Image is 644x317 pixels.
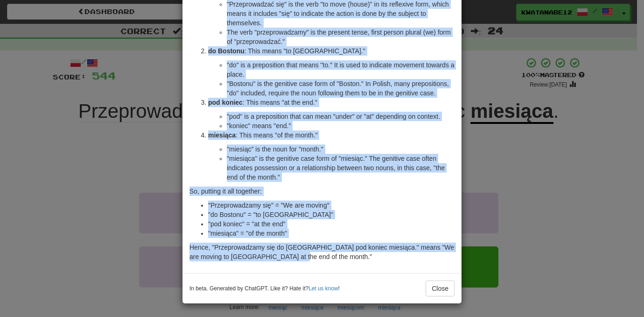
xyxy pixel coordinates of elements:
[227,112,455,121] li: "pod" is a preposition that can mean "under" or "at" depending on context.
[189,243,455,261] p: Hence, "Przeprowadzamy się do [GEOGRAPHIC_DATA] pod koniec miesiąca." means "We are moving to [GE...
[208,98,455,107] p: : This means "at the end."
[208,229,455,238] li: "miesiąca" = "of the month"
[208,219,455,229] li: "pod koniec" = "at the end"
[208,131,236,139] strong: miesiąca
[208,201,455,210] li: "Przeprowadzamy się" = "We are moving"
[208,46,455,56] p: : This means "to [GEOGRAPHIC_DATA]."
[208,99,243,106] strong: pod koniec
[208,210,455,219] li: "do Bostonu" = "to [GEOGRAPHIC_DATA]"
[189,285,340,293] small: In beta. Generated by ChatGPT. Like it? Hate it? !
[227,79,455,98] li: "Bostonu" is the genitive case form of "Boston." In Polish, many prepositions, "do" included, req...
[208,130,455,140] p: : This means "of the month."
[426,281,455,296] button: Close
[227,144,455,154] li: "miesiąc" is the noun for "month."
[227,154,455,182] li: "miesiąca" is the genitive case form of "miesiąc." The genitive case often indicates possession o...
[227,60,455,79] li: "do" is a preposition that means "to." It is used to indicate movement towards a place.
[308,285,338,292] a: Let us know
[227,28,455,46] li: The verb "przeprowadzamy" is the present tense, first person plural (we) form of "przeprowadzać."
[227,121,455,130] li: "koniec" means "end."
[208,47,245,55] strong: do Bostonu
[189,187,455,196] p: So, putting it all together:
